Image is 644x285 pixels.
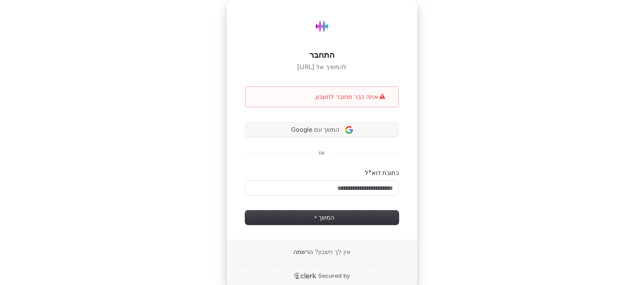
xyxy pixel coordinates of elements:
[294,272,317,279] a: Clerk logo
[315,248,351,256] span: אין לך חשבון?
[291,125,340,134] span: המשך עם Google
[315,92,379,101] p: אתה כבר מחובר לחשבון.
[245,49,399,61] h1: התחבר
[293,248,313,256] a: הרשמה
[319,272,351,280] p: Secured by
[245,123,399,137] button: Sign in with Googleהמשך עם Google
[245,211,399,225] button: המשך
[310,213,334,222] span: המשך
[245,63,399,71] p: להמשיך אל [URL]
[365,168,399,177] label: כתובת דוא"ל
[345,126,353,134] img: Sign in with Google
[311,15,333,38] img: Hydee.ai
[319,148,325,157] p: או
